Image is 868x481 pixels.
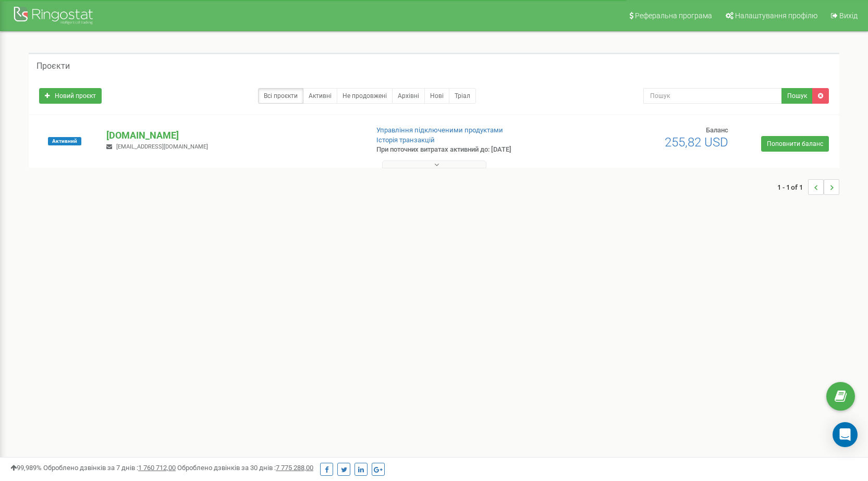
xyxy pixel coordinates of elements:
span: 1 - 1 of 1 [777,179,808,195]
button: Пошук [781,88,813,104]
a: Історія транзакцій [376,136,435,144]
u: 7 775 288,00 [276,464,313,472]
a: Управління підключеними продуктами [376,126,503,134]
span: Баланс [706,126,728,134]
nav: ... [777,169,839,205]
u: 1 760 712,00 [138,464,176,472]
span: Оброблено дзвінків за 7 днів : [43,464,176,472]
h5: Проєкти [36,61,70,71]
a: Не продовжені [337,88,393,104]
p: При поточних витратах активний до: [DATE] [376,145,562,155]
span: Оброблено дзвінків за 30 днів : [177,464,313,472]
span: [EMAIL_ADDRESS][DOMAIN_NAME] [116,143,208,150]
input: Пошук [643,88,782,104]
span: Реферальна програма [635,11,712,20]
div: Open Intercom Messenger [833,422,858,447]
p: [DOMAIN_NAME] [106,129,359,142]
a: Поповнити баланс [761,136,829,152]
span: Вихід [839,11,858,20]
span: 99,989% [10,464,42,472]
span: Активний [48,137,81,145]
a: Тріал [449,88,476,104]
a: Активні [303,88,337,104]
a: Новий проєкт [39,88,102,104]
span: 255,82 USD [665,135,728,150]
a: Архівні [392,88,425,104]
a: Нові [424,88,449,104]
a: Всі проєкти [258,88,303,104]
span: Налаштування профілю [735,11,817,20]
